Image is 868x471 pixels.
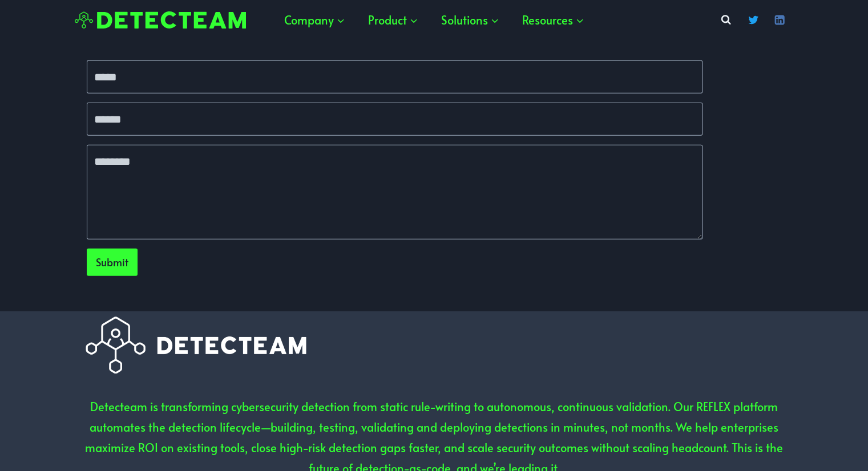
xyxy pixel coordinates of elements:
button: Submit [87,249,138,276]
a: Linkedin [768,9,791,31]
img: Detecteam [75,11,246,29]
button: Child menu of Company [273,3,357,37]
button: Child menu of Product [357,3,430,37]
a: Twitter [742,9,765,31]
nav: Primary [273,3,596,37]
button: Child menu of Resources [511,3,596,37]
button: View Search Form [716,10,736,30]
button: Child menu of Solutions [430,3,511,37]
